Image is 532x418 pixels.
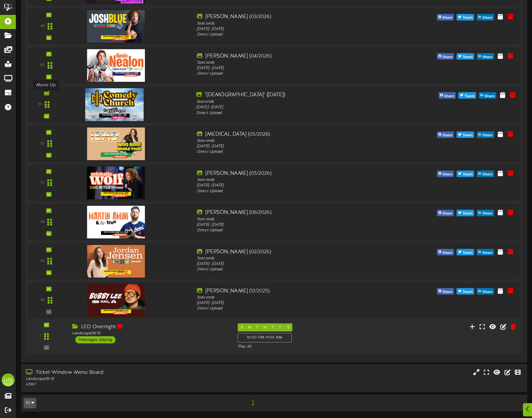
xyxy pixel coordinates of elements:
[238,333,292,342] div: 10:00 PM - 11:00 AM
[443,92,455,99] span: Share
[40,180,44,186] div: 53
[263,325,267,330] span: W
[197,66,392,71] div: [DATE] - [DATE]
[457,131,474,138] button: Tweet
[441,210,454,217] span: Share
[437,131,454,138] button: Share
[87,206,145,238] img: 3df01ed8-f454-4cfb-b724-4b64ac58fe5e.jpg
[481,132,494,139] span: Share
[481,210,494,217] span: Share
[197,149,392,155] div: Direct Upload
[481,14,494,21] span: Share
[197,216,392,222] div: 5 seconds
[197,13,392,21] div: [PERSON_NAME] (03/2026)
[26,382,227,387] div: # 5167
[197,177,392,183] div: 5 seconds
[197,222,392,227] div: [DATE] - [DATE]
[85,88,144,121] img: 441c4025-3a65-4fcd-9e6a-b9f17a7b91bb.jpg
[441,54,454,61] span: Share
[457,14,474,20] button: Tweet
[197,144,392,149] div: [DATE] - [DATE]
[197,295,392,300] div: 5 seconds
[87,49,145,82] img: 7dca7c9e-a823-4513-9e3b-5cae0bfc9828.jpg
[477,14,494,20] button: Share
[481,54,494,61] span: Share
[38,102,42,107] div: 51
[197,52,392,60] div: [PERSON_NAME] (04/2026)
[457,249,474,256] button: Tweet
[441,14,454,21] span: Share
[461,288,474,296] span: Tweet
[437,288,454,295] button: Share
[197,183,392,188] div: [DATE] - [DATE]
[457,53,474,60] button: Tweet
[197,26,392,32] div: [DATE] - [DATE]
[197,209,392,216] div: [PERSON_NAME] (06/2026)
[441,132,454,139] span: Share
[437,249,454,256] button: Share
[437,14,454,20] button: Share
[477,210,494,216] button: Share
[87,128,145,160] img: 05662673-ef02-43ba-832d-bab21f6ad224.jpg
[87,245,145,277] img: d4cc7d2b-90cf-46cb-a565-17aee4ae232e.jpg
[457,288,474,295] button: Tweet
[461,14,474,21] span: Tweet
[272,325,274,330] span: T
[26,369,227,376] div: Ticket Window Menu Board
[197,228,392,233] div: Direct Upload
[197,261,392,267] div: [DATE] - [DATE]
[75,336,115,343] div: 1 messages playing
[477,288,494,295] button: Share
[197,138,392,144] div: 5 seconds
[87,167,145,199] img: 7cda5813-b196-4d04-9a05-6c81b4a4ab89.jpg
[238,344,352,350] div: Play All
[461,249,474,256] span: Tweet
[197,248,392,256] div: [PERSON_NAME] (02/2026)
[87,10,145,43] img: 8985d6fa-7a42-4dbe-bcda-d76557786f26.jpg
[196,99,393,104] div: 5 seconds
[26,376,227,382] div: Landscape ( 16:9 )
[477,131,494,138] button: Share
[250,399,255,406] span: 1
[441,249,454,256] span: Share
[463,92,476,99] span: Tweet
[437,53,454,60] button: Share
[197,131,392,138] div: [MEDICAL_DATA] (05/2026)
[72,323,228,331] div: LED Overnight
[477,249,494,256] button: Share
[197,189,392,194] div: Direct Upload
[461,210,474,217] span: Tweet
[477,171,494,177] button: Share
[437,171,454,177] button: Share
[481,288,494,296] span: Share
[197,300,392,306] div: [DATE] - [DATE]
[197,32,392,37] div: Direct Upload
[197,287,392,295] div: [PERSON_NAME] (12/2025)
[197,256,392,261] div: 5 seconds
[457,171,474,177] button: Tweet
[40,219,44,225] div: 54
[458,92,476,99] button: Tweet
[197,306,392,311] div: Direct Upload
[197,21,392,26] div: 5 seconds
[256,325,258,330] span: T
[457,210,474,216] button: Tweet
[248,325,252,330] span: M
[40,63,45,68] div: 50
[40,24,45,29] div: 49
[241,325,243,330] span: S
[287,325,289,330] span: S
[461,171,474,178] span: Tweet
[477,53,494,60] button: Share
[87,284,145,317] img: 2b5f8642-8f70-4a2d-a226-ddf63a0f7930.jpg
[481,171,494,178] span: Share
[479,92,496,99] button: Share
[461,132,474,139] span: Tweet
[197,60,392,65] div: 5 seconds
[40,141,44,146] div: 52
[197,71,392,77] div: Direct Upload
[40,298,45,303] div: 56
[197,267,392,272] div: Direct Upload
[441,171,454,178] span: Share
[441,288,454,296] span: Share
